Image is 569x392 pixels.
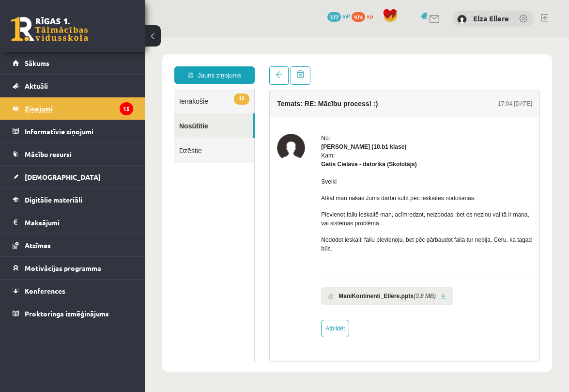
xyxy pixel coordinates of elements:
legend: Ziņojumi [25,97,133,120]
a: Konferences [13,280,133,302]
span: 974 [352,12,365,22]
span: Aktuāli [25,81,48,90]
p: Nododot ieskaiti failu pievienoju, bet pēc pārbaudot faila tur nebija. Ceru, ka tagad būs. [176,198,387,216]
a: Motivācijas programma [13,257,133,279]
a: [DEMOGRAPHIC_DATA] [13,166,133,188]
strong: Gatis Cielava - datorika (Skolotājs) [176,124,271,130]
span: Sākums [25,59,49,67]
span: Mācību resursi [25,150,72,158]
span: mP [342,12,350,20]
a: 974 xp [352,12,378,20]
a: Digitālie materiāli [13,188,133,211]
span: Proktoringa izmēģinājums [25,309,109,318]
a: Ziņojumi15 [13,97,133,120]
a: 377 mP [327,12,350,20]
a: Elza Ellere [473,14,509,23]
a: Nosūtītie [29,76,108,101]
a: 15Ienākošie [29,51,109,76]
h4: Temats: RE: Mācību process! :) [132,63,232,70]
a: Rīgas 1. Tālmācības vidusskola [11,17,88,41]
div: No: [176,96,387,105]
b: ManiKontinenti_Ellere.pptx [193,254,268,263]
span: xp [367,12,373,20]
a: Atzīmes [13,234,133,256]
a: Mācību resursi [13,143,133,165]
a: Aktuāli [13,75,133,97]
img: Elza Ellere [132,96,160,125]
span: Konferences [25,286,65,295]
a: Maksājumi [13,211,133,234]
i: 15 [120,102,133,115]
strong: [PERSON_NAME] (10.b1 klase) [176,106,261,113]
span: Atzīmes [25,241,51,250]
p: Atkal man nākas Jums darbu sūtīt pēc ieskaites nodošanas. [176,157,387,165]
span: Motivācijas programma [25,264,101,272]
legend: Informatīvie ziņojumi [25,120,133,142]
span: 15 [89,56,104,67]
span: Digitālie materiāli [25,195,82,204]
span: [DEMOGRAPHIC_DATA] [25,172,101,181]
a: Sākums [13,52,133,74]
span: 377 [327,12,341,22]
a: Dzēstie [29,101,109,125]
p: Sveiki [176,140,387,149]
p: Pievienot failu ieskaitē man, acīmredzot, neizdodas, bet es nezinu vai tā ir mana, vai sistēmas p... [176,173,387,190]
a: Atbildēt [176,282,204,300]
a: Proktoringa izmēģinājums [13,302,133,325]
div: Kam: [176,114,387,131]
div: 17:04 [DATE] [353,62,387,71]
a: Jauns ziņojums [29,29,109,47]
a: Informatīvie ziņojumi [13,120,133,142]
img: Elza Ellere [457,15,467,24]
legend: Maksājumi [25,211,133,234]
i: (3,8 MB) [268,254,291,263]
